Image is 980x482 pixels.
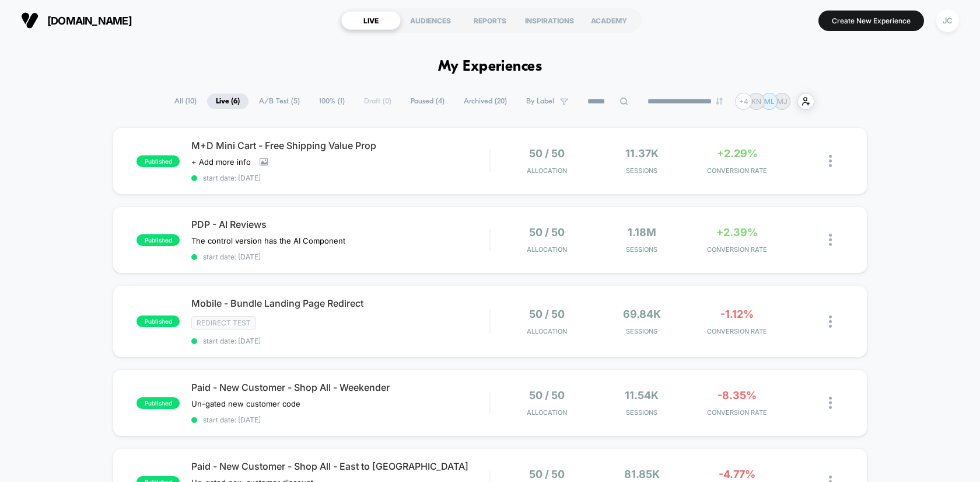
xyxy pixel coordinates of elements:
span: The control version has the AI Component [191,236,345,245]
div: + 4 [735,93,752,110]
span: M+D Mini Cart - Free Shipping Value Prop [191,140,489,151]
img: close [829,155,832,167]
span: 50 / 50 [529,147,565,159]
span: 50 / 50 [529,468,565,480]
button: Create New Experience [818,11,924,31]
span: Archived ( 20 ) [455,93,516,109]
span: A/B Test ( 5 ) [250,93,309,109]
div: JC [936,9,959,32]
span: -1.12% [720,308,754,320]
span: published [136,155,180,167]
span: -4.77% [719,468,755,480]
span: 50 / 50 [529,226,565,238]
span: CONVERSION RATE [692,408,782,417]
span: 11.54k [625,389,659,401]
img: end [716,98,723,105]
p: MJ [777,97,787,106]
span: Paid - New Customer - Shop All - Weekender [191,382,489,393]
img: close [829,234,832,246]
span: Paid - New Customer - Shop All - East to [GEOGRAPHIC_DATA] [191,460,489,472]
div: AUDIENCES [401,11,460,30]
span: 50 / 50 [529,389,565,401]
span: Sessions [597,167,687,175]
span: CONVERSION RATE [692,167,782,175]
span: Sessions [597,408,687,417]
span: [DOMAIN_NAME] [47,15,132,27]
span: Live ( 6 ) [207,93,249,109]
span: Allocation [527,327,567,335]
span: start date: [DATE] [191,337,489,345]
span: +2.39% [716,226,758,238]
span: start date: [DATE] [191,415,489,424]
span: start date: [DATE] [191,252,489,261]
img: close [829,315,832,328]
span: + Add more info [191,157,251,167]
div: ACADEMY [579,11,639,30]
img: close [829,397,832,409]
span: +2.29% [717,147,758,159]
span: Allocation [527,167,567,175]
span: 69.84k [623,308,661,320]
span: Allocation [527,245,567,254]
span: published [136,315,180,327]
span: 50 / 50 [529,308,565,320]
span: Redirect Test [191,316,256,330]
span: Paused ( 4 ) [402,93,453,109]
span: All ( 10 ) [166,93,205,109]
span: Allocation [527,408,567,417]
span: PDP - AI Reviews [191,219,489,230]
span: CONVERSION RATE [692,327,782,335]
span: published [136,234,180,246]
span: Sessions [597,327,687,335]
p: KN [751,97,761,106]
button: JC [933,9,963,33]
span: 81.85k [624,468,660,480]
span: By Label [526,97,554,106]
span: 1.18M [628,226,656,238]
span: 11.37k [625,147,659,159]
div: LIVE [341,11,401,30]
p: ML [764,97,775,106]
span: CONVERSION RATE [692,245,782,254]
h1: My Experiences [438,58,542,75]
img: Visually logo [21,12,38,29]
span: 100% ( 1 ) [310,93,353,109]
div: INSPIRATIONS [520,11,579,30]
span: published [136,397,180,409]
span: -8.35% [717,389,757,401]
div: REPORTS [460,11,520,30]
button: [DOMAIN_NAME] [17,11,135,30]
span: Mobile - Bundle Landing Page Redirect [191,297,489,309]
span: Un-gated new customer code [191,399,300,408]
span: Sessions [597,245,687,254]
span: start date: [DATE] [191,174,489,182]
